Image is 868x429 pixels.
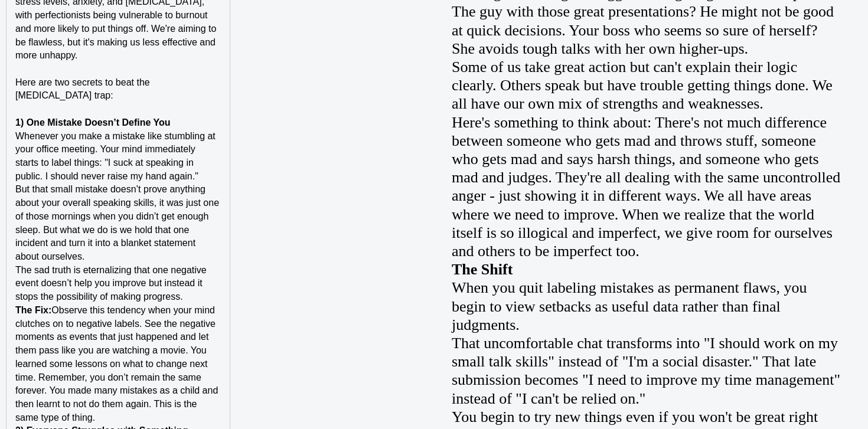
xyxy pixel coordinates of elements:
[15,265,209,302] span: The sad truth is eternalizing that one negative event doesn’t help you improve but instead it sto...
[15,131,218,181] span: Whenever you make a mistake like stumbling at your office meeting. Your mind immediately starts t...
[15,305,221,423] span: Observe this tendency when your mind clutches on to negative labels. See the negative moments as ...
[452,335,840,407] span: That uncomfortable chat transforms into "I should work on my small talk skills" instead of "I'm a...
[15,305,51,315] strong: The Fix:
[15,117,171,127] strong: 1) One Mistake Doesn’t Define You
[15,77,152,101] span: Here are two secrets to beat the [MEDICAL_DATA] trap:
[452,279,807,333] span: When you quit labeling mistakes as permanent flaws, you begin to view setbacks as useful data rat...
[452,261,513,278] strong: The Shift
[15,184,222,261] span: But that small mistake doesn’t prove anything about your overall speaking skills, it was just one...
[452,114,840,260] span: Here's something to think about: There's not much difference between someone who gets mad and thr...
[452,58,833,112] span: Some of us take great action but can't explain their logic clearly. Others speak but have trouble...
